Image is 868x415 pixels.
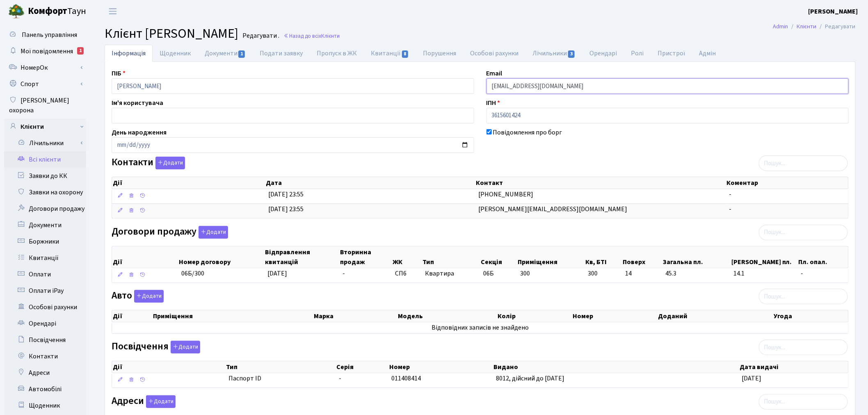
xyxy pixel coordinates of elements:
a: Назад до всіхКлієнти [283,32,340,40]
th: ЖК [392,246,422,268]
label: Адреси [112,395,176,408]
th: Видано [493,361,739,373]
span: - [343,269,345,278]
label: Ім'я користувача [112,98,163,108]
span: 06Б [483,269,494,278]
a: Адреси [4,365,86,381]
span: 8012, дійсний до [DATE] [496,374,564,383]
span: [DATE] 23:55 [268,190,304,199]
a: Документи [198,45,253,62]
a: Інформація [105,45,153,62]
a: Admin [773,22,788,31]
input: Пошук... [759,340,848,355]
span: Клієнти [321,32,340,40]
label: Посвідчення [112,341,200,353]
span: 3 [568,50,575,58]
a: Квитанції [364,45,416,62]
img: logo.png [8,3,25,20]
th: Дії [112,246,178,268]
a: Клієнти [797,22,817,31]
a: Оплати [4,266,86,283]
a: Заявки до КК [4,168,86,184]
a: Спорт [4,76,86,92]
th: Приміщення [517,246,585,268]
label: День народження [112,128,167,137]
span: 011408414 [392,374,421,383]
a: Особові рахунки [4,299,86,315]
input: Пошук... [759,155,848,171]
span: - [729,205,731,214]
a: Додати [196,224,228,239]
button: Переключити навігацію [103,5,123,18]
label: Авто [112,290,164,303]
th: Серія [336,361,388,373]
a: Додати [169,340,200,354]
th: Дії [112,361,226,373]
a: НомерОк [4,59,86,76]
td: Відповідних записів не знайдено [112,322,848,333]
th: Пл. опал. [798,246,849,268]
span: [DATE] [267,269,287,278]
th: Поверх [622,246,662,268]
a: Договори продажу [4,201,86,217]
th: Номер [388,361,493,373]
a: Щоденник [4,397,86,414]
a: Оплати iPay [4,283,86,299]
a: Боржники [4,233,86,250]
span: 1 [238,50,245,58]
th: Відправлення квитанцій [264,246,339,268]
a: Лічильники [9,135,86,151]
small: Редагувати . [241,32,279,40]
th: Вторинна продаж [339,246,392,268]
a: Щоденник [153,45,198,62]
a: Порушення [416,45,464,62]
input: Пошук... [759,289,848,304]
a: Панель управління [4,27,86,43]
span: 06Б/300 [181,269,204,278]
label: Контакти [112,157,185,169]
button: Посвідчення [171,341,200,353]
th: Марка [313,310,397,322]
b: [PERSON_NAME] [809,7,858,16]
label: ІПН [487,98,500,108]
a: Орендарі [582,45,624,62]
th: Угода [773,310,848,322]
input: Пошук... [759,225,848,240]
span: 45.3 [665,269,727,278]
a: Адмін [692,45,723,62]
span: Квартира [425,269,477,278]
span: [DATE] 23:55 [268,205,304,214]
nav: breadcrumb [761,18,868,35]
th: Дата видачі [739,361,848,373]
a: Орендарі [4,315,86,332]
span: Клієнт [PERSON_NAME] [105,24,238,43]
a: Додати [132,289,164,303]
a: [PERSON_NAME] [809,7,858,16]
span: 14 [625,269,659,278]
a: Особові рахунки [464,45,526,62]
a: Всі клієнти [4,151,86,168]
th: [PERSON_NAME] пл. [731,246,798,268]
li: Редагувати [817,22,856,31]
a: Автомобілі [4,381,86,397]
span: [DATE] [742,374,762,383]
th: Тип [226,361,336,373]
a: Посвідчення [4,332,86,348]
a: Лічильники [526,45,582,62]
th: Колір [497,310,572,322]
th: Контакт [475,177,726,189]
a: Клієнти [4,119,86,135]
a: Ролі [624,45,651,62]
b: Комфорт [28,5,67,18]
th: Дата [265,177,475,189]
span: 300 [588,269,619,278]
div: 1 [77,47,84,55]
th: Загальна пл. [662,246,731,268]
th: Дії [112,310,152,322]
th: Номер [572,310,657,322]
button: Адреси [146,395,176,408]
input: Пошук... [759,394,848,410]
th: Кв, БТІ [585,246,622,268]
label: Договори продажу [112,226,228,239]
button: Контакти [155,157,185,169]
